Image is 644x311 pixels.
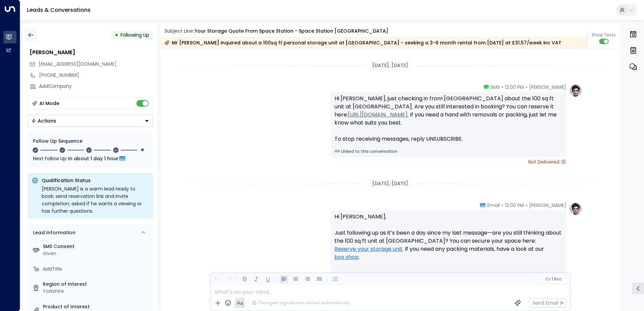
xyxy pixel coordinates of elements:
[30,48,153,57] div: [PERSON_NAME]
[592,32,616,38] span: Show Texts
[369,179,411,188] div: [DATE], [DATE]
[552,277,553,281] span: |
[43,250,150,257] div: Given
[505,84,524,91] span: 12:00 PM
[164,39,561,46] div: Mr [PERSON_NAME] inquired about a 100sq ft personal storage unit at [GEOGRAPHIC_DATA] - seeking a...
[43,288,150,295] div: Yorkshire
[348,111,408,119] a: [URL][DOMAIN_NAME]
[39,72,153,79] div: [PHONE_NUMBER]
[33,138,148,145] div: Follow Up Sequence
[43,281,150,288] label: Region of Interest
[42,177,149,184] p: Qualification Status
[42,185,149,215] div: [PERSON_NAME] is a warm lead ready to book; send reservation link and invite completion; asked if...
[528,159,566,165] span: Not Delivered
[121,32,149,38] span: Following Up
[195,28,388,35] div: Your storage quote from Space Station - Space Station [GEOGRAPHIC_DATA]
[33,155,148,162] div: Next Follow Up:
[490,84,500,91] span: SMS
[31,118,56,124] div: Actions
[502,202,503,209] span: •
[334,148,562,154] a: Linked to this conversation
[68,155,119,162] span: In about 1 day 1 hour
[569,84,582,97] img: profile-logo.png
[43,243,150,250] label: SMS Consent
[39,61,117,68] span: carllewis0906@gmail.com
[529,84,566,91] span: [PERSON_NAME]
[39,100,59,107] div: AI Mode
[27,6,91,14] a: Leads & Conversations
[526,84,527,91] span: •
[28,115,153,127] div: Button group with a nested menu
[505,202,524,209] span: 12:00 PM
[502,84,503,91] span: •
[334,245,402,253] a: Reserve your storage unit
[334,95,562,143] div: Hi [PERSON_NAME], just checking in from [GEOGRAPHIC_DATA] about the 100 sq ft unit at [GEOGRAPHIC...
[545,277,561,281] span: Cc Bcc
[569,202,582,215] img: profile-logo.png
[28,115,153,127] button: Actions
[487,202,500,209] span: Email
[43,303,150,310] label: Product of Interest
[31,229,75,236] div: Lead Information
[213,275,221,283] button: Undo
[39,61,117,67] span: [EMAIL_ADDRESS][DOMAIN_NAME]
[39,83,153,90] div: AddCompany
[542,276,564,282] button: Cc|Bcc
[115,29,118,41] div: •
[369,61,411,70] div: [DATE], [DATE]
[334,253,359,261] a: box shop
[252,300,350,306] div: The agent signature is added automatically
[529,202,566,209] span: [PERSON_NAME]
[43,266,150,273] div: AddTitle
[224,275,233,283] button: Redo
[526,202,527,209] span: •
[164,28,194,34] span: Subject Line:
[334,213,562,269] p: Hi [PERSON_NAME], Just following up as it’s been a day since my last message—are you still thinki...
